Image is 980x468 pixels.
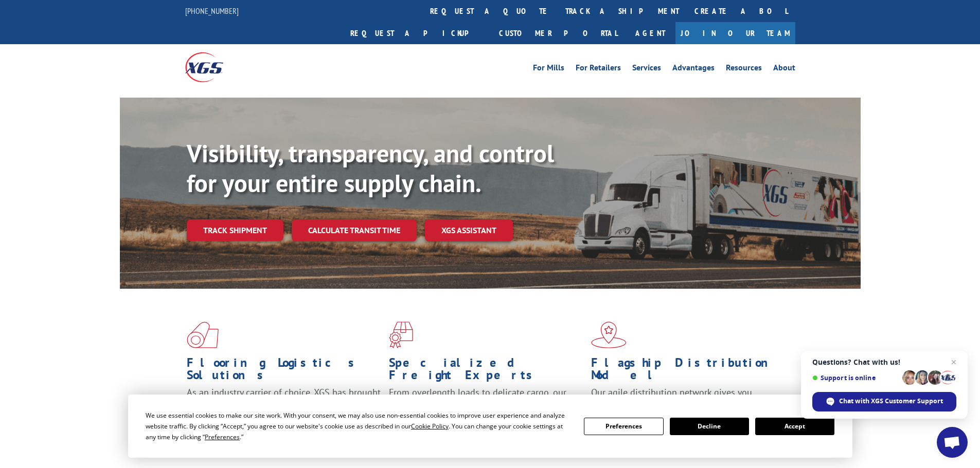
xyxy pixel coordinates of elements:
a: For Retailers [576,64,621,75]
a: Customer Portal [491,22,625,44]
a: XGS ASSISTANT [425,219,513,241]
a: Join Our Team [675,22,795,44]
h1: Flooring Logistics Solutions [187,357,381,386]
span: Questions? Chat with us! [812,358,956,366]
p: From overlength loads to delicate cargo, our experienced staff knows the best way to move your fr... [389,386,583,432]
h1: Flagship Distribution Model [591,357,786,386]
span: As an industry carrier of choice, XGS has brought innovation and dedication to flooring logistics... [187,386,381,423]
div: Chat with XGS Customer Support [812,392,956,411]
div: Cookie Consent Prompt [128,395,852,458]
a: Calculate transit time [292,219,417,241]
a: Track shipment [187,219,283,241]
span: Chat with XGS Customer Support [839,397,943,406]
img: xgs-icon-total-supply-chain-intelligence-red [187,322,219,348]
a: For Mills [533,64,564,75]
span: Our agile distribution network gives you nationwide inventory management on demand. [591,386,780,410]
b: Visibility, transparency, and control for your entire supply chain. [187,137,554,199]
button: Decline [670,418,749,435]
span: Preferences [205,433,240,441]
div: Open chat [937,427,968,458]
span: Cookie Policy [411,422,449,430]
a: Agent [625,22,675,44]
a: Advantages [672,64,715,75]
a: Resources [726,64,762,75]
img: xgs-icon-focused-on-flooring-red [389,322,413,348]
a: [PHONE_NUMBER] [185,6,239,16]
a: Request a pickup [343,22,491,44]
button: Accept [755,418,834,435]
div: We use essential cookies to make our site work. With your consent, we may also use non-essential ... [146,410,572,442]
button: Preferences [584,418,663,435]
a: Services [632,64,661,75]
a: About [773,64,795,75]
span: Support is online [812,374,899,382]
h1: Specialized Freight Experts [389,357,583,386]
span: Close chat [948,356,960,368]
img: xgs-icon-flagship-distribution-model-red [591,322,627,348]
